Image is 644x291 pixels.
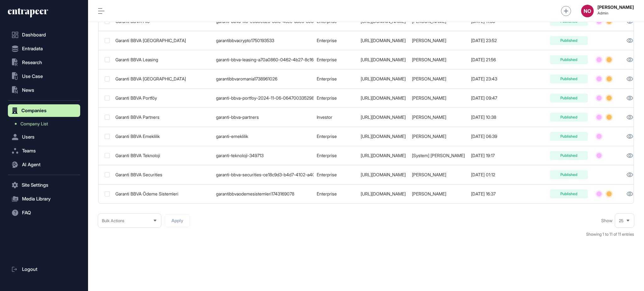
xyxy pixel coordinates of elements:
[22,46,43,51] span: Entradata
[22,196,51,201] span: Media Library
[22,60,42,65] span: Research
[115,191,210,196] div: Garanti BBVA Ödeme Sistemleri
[216,172,310,177] div: garanti-bbva-securities-ce18c9d3-b4d7-4102-a408-917882ad4d28
[115,115,210,120] div: Garanti BBVA Partners
[619,218,624,223] span: 25
[8,70,80,83] button: Use Case
[317,38,354,43] div: Enterprise
[361,38,406,43] a: [URL][DOMAIN_NAME]
[216,191,310,196] div: garantibbvaodemesistemleri1743169078
[216,153,310,158] div: garanti-teknoloji-349713
[471,115,497,120] div: [DATE] 10:38
[361,57,406,62] a: [URL][DOMAIN_NAME]
[8,193,80,205] button: Media Library
[115,76,210,81] div: Garanti BBVA [GEOGRAPHIC_DATA]
[115,57,210,62] div: Garanti BBVA Leasing
[216,57,310,62] div: garanti-bbva-leasing-a70a0860-0462-4b27-8c16-a1a757274400
[115,153,210,158] div: Garanti BBVA Teknoloji
[22,210,31,215] span: FAQ
[471,172,497,177] div: [DATE] 01:12
[8,84,80,96] button: News
[115,172,210,177] div: Garanti BBVA Securities
[550,170,588,179] div: Published
[471,38,497,43] div: [DATE] 23:52
[550,113,588,122] div: Published
[8,56,80,69] button: Research
[317,57,354,62] div: Enterprise
[317,76,354,81] div: Enterprise
[8,179,80,191] button: Site Settings
[412,153,465,158] a: [System] [PERSON_NAME]
[22,183,48,188] span: Site Settings
[115,96,210,101] div: Garanti BBVA Portföy
[8,145,80,157] button: Teams
[8,104,80,117] button: Companies
[471,153,497,158] div: [DATE] 19:17
[8,206,80,219] button: FAQ
[471,76,497,81] div: [DATE] 23:43
[601,218,613,223] span: Show
[102,218,124,223] span: Bulk Actions
[412,172,446,177] a: [PERSON_NAME]
[317,96,354,101] div: Enterprise
[361,19,406,24] a: [URL][DOMAIN_NAME]
[471,134,497,139] div: [DATE] 06:39
[412,76,446,81] a: [PERSON_NAME]
[412,191,446,196] a: [PERSON_NAME]
[22,88,34,93] span: News
[8,263,80,276] a: Logout
[471,96,497,101] div: [DATE] 09:47
[115,134,210,139] div: Garanti BBVA Emeklilik
[412,19,446,24] a: [PERSON_NAME]
[22,267,37,272] span: Logout
[412,134,446,139] a: [PERSON_NAME]
[581,5,594,17] button: NO
[8,158,80,171] button: AI Agent
[471,57,497,62] div: [DATE] 21:56
[21,108,47,113] span: Companies
[317,191,354,196] div: Enterprise
[317,134,354,139] div: Enterprise
[361,76,406,81] a: [URL][DOMAIN_NAME]
[317,153,354,158] div: Enterprise
[550,55,588,64] div: Published
[216,96,310,101] div: garanti-bbva-portfoy-2024-11-06-064700335298
[317,172,354,177] div: Enterprise
[216,76,310,81] div: garantibbvaromania1738961026
[8,42,80,55] button: Entradata
[11,118,80,129] a: Company List
[20,121,48,126] span: Company List
[361,153,406,158] a: [URL][DOMAIN_NAME]
[550,36,588,45] div: Published
[361,172,406,177] a: [URL][DOMAIN_NAME]
[361,134,406,139] a: [URL][DOMAIN_NAME]
[317,115,354,120] div: Investor
[412,114,446,120] a: [PERSON_NAME]
[8,131,80,143] button: Users
[22,74,43,79] span: Use Case
[22,32,46,37] span: Dashboard
[216,38,310,43] div: garantibbvacrypto1750193533
[115,38,210,43] div: Garanti BBVA [GEOGRAPHIC_DATA]
[22,162,41,167] span: AI Agent
[550,74,588,83] div: Published
[216,115,310,120] div: garanti-bbva-partners
[412,38,446,43] a: [PERSON_NAME]
[216,134,310,139] div: garanti-emeklilik
[550,132,588,141] div: Published
[22,148,36,153] span: Teams
[361,191,406,196] a: [URL][DOMAIN_NAME]
[597,11,634,15] span: Admin
[412,95,446,101] a: [PERSON_NAME]
[361,95,406,101] a: [URL][DOMAIN_NAME]
[471,191,497,196] div: [DATE] 16:37
[550,151,588,160] div: Published
[550,189,588,198] div: Published
[8,29,80,41] a: Dashboard
[361,114,406,120] a: [URL][DOMAIN_NAME]
[586,231,634,238] div: Showing 1 to 11 of 11 entries
[412,57,446,62] a: [PERSON_NAME]
[22,135,35,140] span: Users
[597,5,634,10] strong: [PERSON_NAME]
